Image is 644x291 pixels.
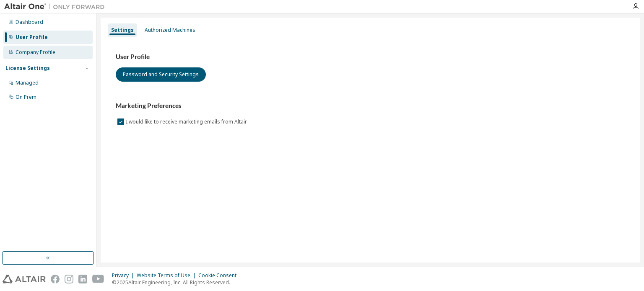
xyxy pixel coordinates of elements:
div: On Prem [16,94,36,100]
img: altair_logo.svg [3,275,46,283]
h3: User Profile [116,53,625,61]
img: linkedin.svg [78,275,87,283]
p: © 2025 Altair Engineering, Inc. All Rights Reserved. [112,279,241,286]
img: instagram.svg [65,275,73,283]
div: Company Profile [16,49,55,56]
button: Password and Security Settings [116,67,206,82]
h3: Marketing Preferences [116,102,625,110]
div: Privacy [112,272,137,279]
div: Website Terms of Use [137,272,198,279]
label: I would like to receive marketing emails from Altair [126,117,249,127]
img: youtube.svg [92,275,104,283]
div: User Profile [16,34,48,41]
img: facebook.svg [51,275,60,283]
div: Cookie Consent [198,272,241,279]
div: License Settings [5,65,50,72]
div: Settings [111,27,134,33]
div: Managed [16,80,39,86]
div: Dashboard [16,19,43,26]
img: Altair One [4,3,109,11]
div: Authorized Machines [145,27,195,33]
